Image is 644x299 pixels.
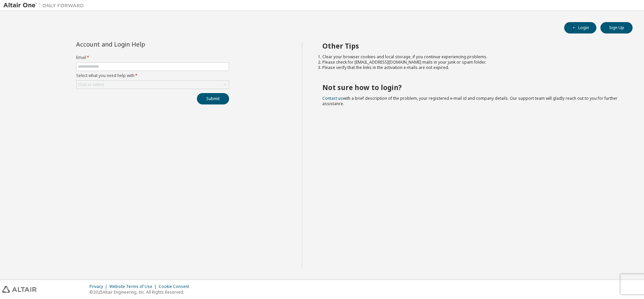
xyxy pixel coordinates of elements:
[322,95,618,106] span: with a brief description of the problem, your registered e-mail id and company details. Our suppo...
[76,73,229,78] label: Select what you need help with
[76,81,229,89] div: Click to select
[322,54,621,60] li: Clear your browser cookies and local storage, if you continue experiencing problems.
[322,83,621,92] h2: Not sure how to login?
[76,42,199,47] div: Account and Login Help
[76,55,229,60] label: Email
[600,22,633,33] button: Sign Up
[159,284,193,289] div: Cookie Consent
[90,284,109,289] div: Privacy
[90,289,193,295] p: © 2025 Altair Engineering, Inc. All Rights Reserved.
[322,65,621,70] li: Please verify that the links in the activation e-mails are not expired.
[109,284,159,289] div: Website Terms of Use
[2,286,37,293] img: altair_logo.svg
[197,93,229,104] button: Submit
[564,22,596,33] button: Login
[322,42,621,50] h2: Other Tips
[322,95,343,101] a: Contact us
[322,60,621,65] li: Please check for [EMAIL_ADDRESS][DOMAIN_NAME] mails in your junk or spam folder.
[78,82,104,87] div: Click to select
[3,2,87,9] img: Altair One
